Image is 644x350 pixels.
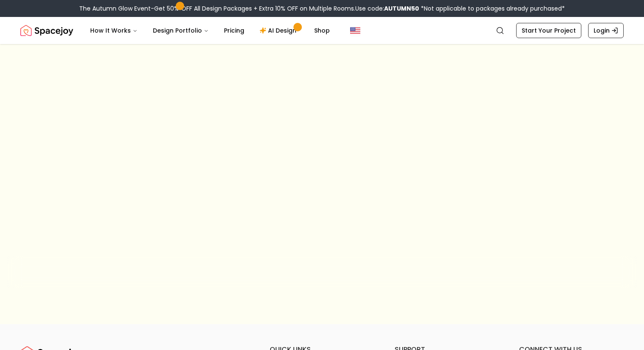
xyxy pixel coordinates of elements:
button: How It Works [83,22,144,39]
nav: Global [20,17,624,44]
a: Login [588,23,624,38]
span: Use code: [355,4,419,13]
span: *Not applicable to packages already purchased* [419,4,565,13]
a: Pricing [217,22,251,39]
img: United States [350,25,360,36]
button: Design Portfolio [146,22,216,39]
div: The Autumn Glow Event-Get 50% OFF All Design Packages + Extra 10% OFF on Multiple Rooms. [79,4,565,13]
img: Spacejoy Logo [20,22,73,39]
a: AI Design [253,22,306,39]
nav: Main [83,22,337,39]
a: Shop [307,22,337,39]
a: Spacejoy [20,22,73,39]
a: Start Your Project [516,23,581,38]
b: AUTUMN50 [384,4,419,13]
